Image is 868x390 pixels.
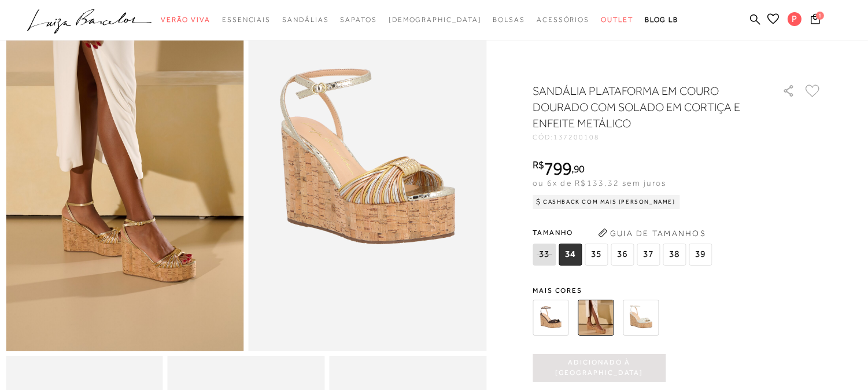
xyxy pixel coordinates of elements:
[594,224,710,242] button: Guia de Tamanhos
[389,16,482,24] span: [DEMOGRAPHIC_DATA]
[533,354,666,382] button: Adicionado à [GEOGRAPHIC_DATA]
[533,134,764,141] div: CÓD:
[533,287,822,294] span: Mais cores
[623,300,659,336] img: SANDÁLIA PLATAFORMA EM COURO OFF WHITE COM SOLADO EM CORTIÇA E ENFEITE METÁLICO
[222,16,271,24] span: Essenciais
[537,16,589,24] span: Acessórios
[533,160,544,170] i: R$
[585,244,608,266] span: 35
[533,195,680,209] div: Cashback com Mais [PERSON_NAME]
[282,9,328,31] a: categoryNavScreenReaderText
[574,163,585,175] span: 90
[601,16,633,24] span: Outlet
[282,16,328,24] span: Sandálias
[645,16,678,24] span: BLOG LB
[533,178,666,187] span: ou 6x de R$133,32 sem juros
[601,9,633,31] a: categoryNavScreenReaderText
[559,244,582,266] span: 34
[782,12,807,30] button: P
[537,9,589,31] a: categoryNavScreenReaderText
[544,158,571,179] span: 799
[340,9,376,31] a: categoryNavScreenReaderText
[816,12,824,20] span: 1
[222,9,271,31] a: categoryNavScreenReaderText
[493,9,525,31] a: categoryNavScreenReaderText
[637,244,660,266] span: 37
[611,244,634,266] span: 36
[578,300,614,336] img: SANDÁLIA PLATAFORMA EM COURO DOURADO COM SOLADO EM CORTIÇA E ENFEITE METÁLICO
[807,13,823,28] button: 1
[533,224,715,241] span: Tamanho
[161,9,210,31] a: categoryNavScreenReaderText
[533,358,666,378] span: Adicionado à [GEOGRAPHIC_DATA]
[389,9,482,31] a: noSubCategoriesText
[663,244,686,266] span: 38
[553,133,600,141] span: 137200108
[493,16,525,24] span: Bolsas
[340,16,376,24] span: Sapatos
[161,16,210,24] span: Verão Viva
[571,164,585,174] i: ,
[689,244,712,266] span: 39
[788,12,801,26] span: P
[533,83,749,131] h1: SANDÁLIA PLATAFORMA EM COURO DOURADO COM SOLADO EM CORTIÇA E ENFEITE METÁLICO
[645,9,678,31] a: BLOG LB
[533,244,556,266] span: 33
[533,300,568,336] img: SANDÁLIA PLATAFORMA EM COURO CAFÉ COM ENFEITE METÁLICO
